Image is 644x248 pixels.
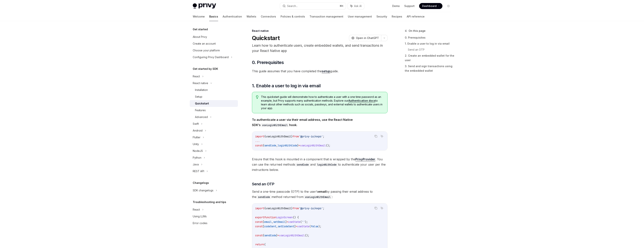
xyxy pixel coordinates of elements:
[287,220,288,224] span: =
[278,144,297,147] span: loginWithCode
[285,220,287,224] span: ]
[264,216,276,219] span: function
[255,243,264,246] span: return
[195,115,208,119] div: Advanced
[193,81,208,85] div: React native
[190,107,238,114] a: Features
[323,135,324,138] span: ;
[354,4,362,8] span: Ask AI
[279,234,305,237] span: useLoginWithEmail
[193,155,201,160] div: Python
[302,220,305,224] span: ''
[256,95,259,99] svg: Tip
[300,220,302,224] span: (
[252,59,284,65] span: 0. Prerequisites
[303,195,332,199] code: useLoginWithEmail
[263,225,264,228] span: [
[223,12,242,21] a: Authentication
[264,234,276,237] span: sendCode
[256,195,272,199] code: sendCode
[404,4,415,8] a: Support
[405,35,454,41] a: 0. Prerequisites
[287,4,298,8] div: Search...
[190,87,238,93] a: Installation
[193,188,213,193] div: SDK changelogs
[405,53,454,63] a: 2. Create an embedded wallet for the user
[193,35,207,39] div: About Privy
[190,47,238,54] a: Choose your platform
[318,190,326,193] strong: email
[252,68,388,74] span: This guide assumes that you have completed the guide.
[193,122,199,126] div: Swift
[252,43,388,53] p: Learn how to authenticate users, create embedded wallets, and send transactions in your React Nat...
[379,134,384,139] button: Ask AI
[252,83,321,89] span: 1. Enable a user to log in via email
[252,118,353,127] strong: To authenticate a user via their email address, use the React Native SDK’s hook.
[340,5,344,8] span: ⌘ K
[348,12,372,21] a: User management
[291,135,293,138] span: }
[264,135,266,138] span: {
[356,36,379,40] span: Open in ChatGPT
[266,135,291,138] span: useLoginWithEmail
[195,88,208,92] div: Installation
[272,220,273,224] span: ,
[193,207,200,212] div: React
[266,207,291,210] span: useLoginWithEmail
[193,162,199,167] div: Java
[293,216,299,219] span: () {
[193,55,229,59] div: Configuring Privy Dashboard
[261,12,276,21] a: Connectors
[255,216,264,219] span: export
[209,12,218,21] a: Basics
[318,225,321,228] span: );
[193,200,226,204] h5: Troubleshooting and tips
[348,3,364,9] button: Ask AI
[255,225,263,228] span: const
[309,225,311,228] span: (
[379,206,384,211] button: Ask AI
[263,234,264,237] span: {
[407,12,425,21] a: API reference
[193,27,208,32] h5: Get started
[311,225,318,228] span: false
[280,3,346,9] button: Search...⌘K
[296,225,297,228] span: =
[193,149,203,153] div: NodeJS
[252,189,388,199] span: Send a one-time passcode (OTP) to the user’s by passing their email address to the method returne...
[252,35,280,41] h1: Quickstart
[323,207,324,210] span: ;
[299,135,323,138] span: '@privy-io/expo'
[193,169,204,173] div: REST API
[252,181,274,187] span: Send an OTP
[392,12,402,21] a: Recipes
[276,225,278,228] span: ,
[392,4,400,8] a: Demo
[297,225,309,228] span: useState
[193,74,200,79] div: React
[195,108,206,113] div: Features
[322,69,330,73] a: setup
[193,41,216,46] div: Create an account
[190,100,238,107] a: Quickstart
[264,243,266,246] span: (
[278,234,279,237] span: =
[263,220,264,224] span: [
[255,139,260,143] span: ...
[190,93,238,100] a: Setup
[405,41,454,47] a: 1. Enable a user to log in via email
[422,4,437,8] span: Dashboard
[255,207,264,210] span: import
[190,213,238,220] a: Using LLMs
[376,12,387,21] a: Security
[309,12,343,21] a: Transaction management
[288,220,300,224] span: useState
[193,67,218,71] h5: Get started by SDK
[255,220,263,224] span: const
[409,29,426,33] span: On this page
[193,142,199,146] div: Unity
[263,144,264,147] span: {
[190,40,238,47] a: Create an account
[255,144,263,147] span: const
[255,135,264,138] span: import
